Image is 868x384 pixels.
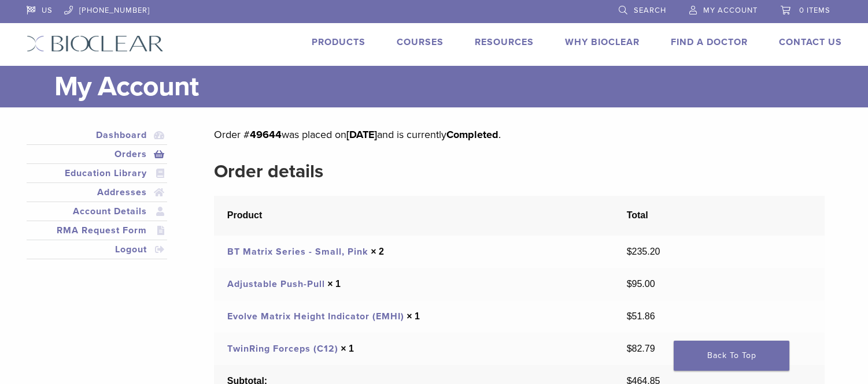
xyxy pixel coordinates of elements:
[29,128,165,142] a: Dashboard
[371,247,384,256] strong: × 2
[627,311,632,321] span: $
[799,6,830,15] span: 0 items
[227,311,404,322] a: Evolve Matrix Height Indicator (EMHI)
[627,344,632,353] span: $
[29,204,165,218] a: Account Details
[703,6,758,15] span: My Account
[54,66,842,107] h1: My Account
[29,223,165,237] a: RMA Request Form
[250,128,282,141] mark: 49644
[627,247,660,256] bdi: 235.20
[29,243,165,256] a: Logout
[446,128,498,141] mark: Completed
[214,196,614,236] th: Product
[627,311,655,321] bdi: 51.86
[627,279,655,289] bdi: 95.00
[214,126,824,143] p: Order # was placed on and is currently .
[29,166,165,180] a: Education Library
[779,36,842,48] a: Contact Us
[312,36,365,48] a: Products
[614,196,825,236] th: Total
[341,344,354,353] strong: × 1
[627,279,632,289] span: $
[475,36,534,48] a: Resources
[27,35,164,52] img: Bioclear
[627,247,632,256] span: $
[346,128,377,141] mark: [DATE]
[227,343,338,355] a: TwinRing Forceps (C12)
[565,36,640,48] a: Why Bioclear
[327,279,341,289] strong: × 1
[634,6,666,15] span: Search
[407,311,420,321] strong: × 1
[671,36,748,48] a: Find A Doctor
[214,158,824,185] h2: Order details
[397,36,444,48] a: Courses
[227,278,325,290] a: Adjustable Push-Pull
[674,341,789,371] a: Back To Top
[29,185,165,199] a: Addresses
[29,147,165,161] a: Orders
[27,126,168,273] nav: Account pages
[227,246,368,258] a: BT Matrix Series - Small, Pink
[627,344,655,353] bdi: 82.79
